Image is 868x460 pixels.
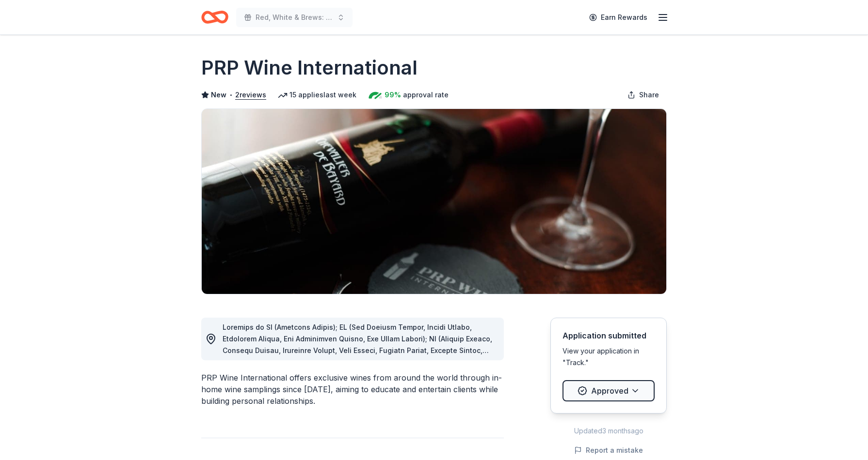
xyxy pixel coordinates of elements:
[563,380,655,401] button: Approved
[256,12,333,23] span: Red, White & Brews: a tasting fundraiser benefitting the Waukesha Police Department
[201,6,228,29] a: Home
[235,89,266,101] button: 2reviews
[639,89,659,101] span: Share
[278,89,356,101] div: 15 applies last week
[550,425,667,437] div: Updated 3 months ago
[403,89,449,101] span: approval rate
[201,372,504,407] div: PRP Wine International offers exclusive wines from around the world through in-home wine sampling...
[202,109,666,294] img: Image for PRP Wine International
[236,8,353,27] button: Red, White & Brews: a tasting fundraiser benefitting the Waukesha Police Department
[563,345,655,368] div: View your application in "Track."
[563,330,655,341] div: Application submitted
[201,54,418,81] h1: PRP Wine International
[385,89,401,101] span: 99%
[591,384,628,397] span: Approved
[229,91,233,99] span: •
[211,89,226,101] span: New
[574,445,643,456] button: Report a mistake
[620,85,667,105] button: Share
[583,9,653,26] a: Earn Rewards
